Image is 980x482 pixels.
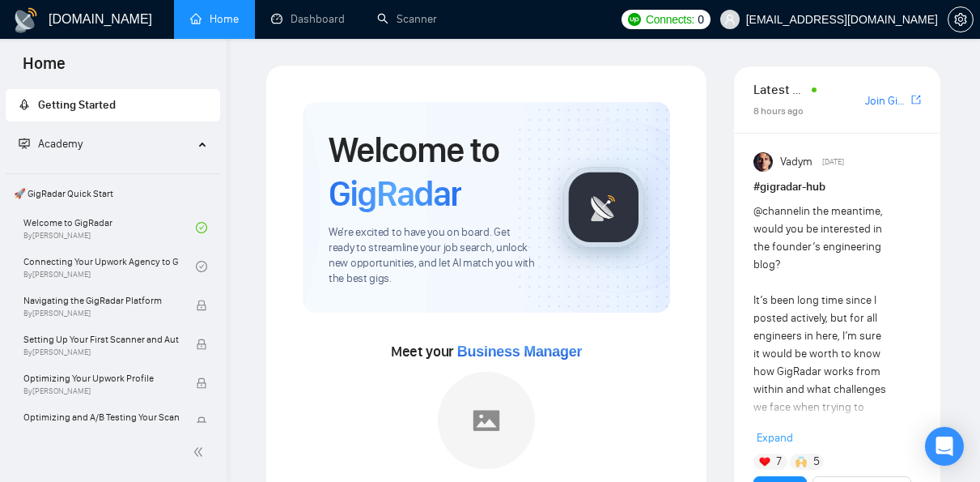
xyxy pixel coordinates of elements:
span: export [911,93,921,106]
button: setting [948,6,974,32]
span: check-circle [196,261,207,272]
span: Navigating the GigRadar Platform [23,292,179,309]
span: check-circle [196,222,207,233]
a: Connecting Your Upwork Agency to GigRadarBy[PERSON_NAME] [23,249,196,284]
span: Optimizing and A/B Testing Your Scanner for Better Results [23,409,179,425]
span: Latest Posts from the GigRadar Community [753,79,807,100]
span: GigRadar [329,172,461,215]
span: 8 hours ago [753,105,804,117]
span: Optimizing Your Upwork Profile [23,370,179,386]
span: double-left [193,444,209,460]
a: setting [948,13,974,26]
span: Setting Up Your First Scanner and Auto-Bidder [23,331,179,348]
span: Vadym [780,153,812,171]
span: By [PERSON_NAME] [23,348,179,357]
span: Business Manager [457,343,582,360]
span: rocket [19,99,30,110]
h1: # gigradar-hub [753,178,921,196]
a: Welcome to GigRadarBy[PERSON_NAME] [23,210,196,245]
span: Home [10,52,78,86]
span: Academy [38,137,83,151]
div: Open Intercom Messenger [925,427,964,466]
img: gigradar-logo.png [563,167,644,248]
span: Getting Started [38,98,116,112]
img: placeholder.png [438,372,535,469]
a: Join GigRadar Slack Community [865,92,908,110]
span: fund-projection-screen [19,138,30,149]
span: user [724,14,736,25]
span: Connects: [646,11,694,28]
a: dashboardDashboard [271,12,345,26]
span: Expand [757,431,793,445]
span: lock [196,339,207,350]
span: We're excited to have you on board. Get ready to streamline your job search, unlock new opportuni... [329,225,537,287]
a: homeHome [190,12,239,26]
a: searchScanner [377,12,437,26]
img: upwork-logo.png [628,13,641,26]
img: logo [13,7,39,33]
span: Meet your [391,343,582,360]
img: Vadym [753,152,773,172]
span: lock [196,377,207,389]
span: Academy [19,137,83,151]
span: lock [196,416,207,428]
a: export [911,92,921,108]
span: [DATE] [822,155,844,169]
span: By [PERSON_NAME] [23,386,179,396]
span: 7 [776,454,782,470]
li: Getting Started [6,89,220,122]
span: lock [196,300,207,311]
span: setting [948,13,973,26]
span: 0 [698,11,704,28]
span: 🚀 GigRadar Quick Start [7,177,218,210]
h1: Welcome to [329,128,537,215]
span: By [PERSON_NAME] [23,309,179,318]
img: 🙌 [795,456,807,467]
span: @channel [753,204,801,218]
span: 5 [813,454,820,470]
img: ❤️ [759,456,770,467]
